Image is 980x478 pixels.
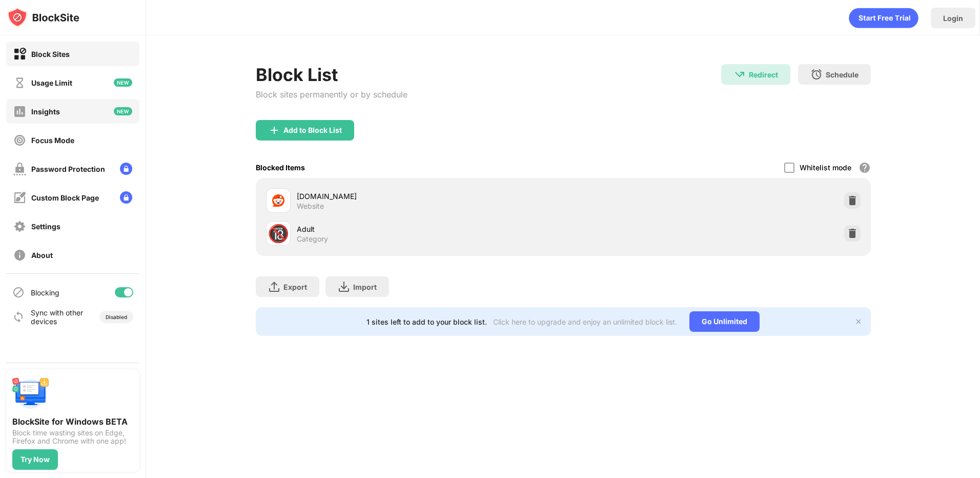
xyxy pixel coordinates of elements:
[13,191,26,204] img: customize-block-page-off.svg
[297,224,563,234] div: Adult
[114,78,132,87] img: new-icon.svg
[31,193,99,202] div: Custom Block Page
[31,308,84,326] div: Sync with other devices
[297,202,324,211] div: Website
[13,220,26,233] img: settings-off.svg
[12,286,25,298] img: blocking-icon.svg
[13,76,26,89] img: time-usage-off.svg
[13,105,26,118] img: insights-off.svg
[12,416,133,427] div: BlockSite for Windows BETA
[12,311,25,323] img: sync-icon.svg
[120,163,132,175] img: lock-menu.svg
[283,283,307,291] div: Export
[849,8,918,28] div: animation
[12,429,133,445] div: Block time wasting sites on Edge, Firefox and Chrome with one app!
[854,317,863,326] img: x-button.svg
[297,191,563,202] div: [DOMAIN_NAME]
[268,223,289,244] div: 🔞
[31,136,74,145] div: Focus Mode
[13,163,26,175] img: password-protection-off.svg
[31,222,60,231] div: Settings
[114,107,132,115] img: new-icon.svg
[689,311,760,332] div: Go Unlimited
[13,249,26,262] img: about-off.svg
[13,48,26,61] img: block-on.svg
[826,70,859,79] div: Schedule
[493,317,677,326] div: Click here to upgrade and enjoy an unlimited block list.
[31,50,70,58] div: Block Sites
[21,455,50,464] div: Try Now
[256,163,305,172] div: Blocked Items
[31,107,60,116] div: Insights
[272,194,284,207] img: favicons
[297,234,328,244] div: Category
[800,163,851,172] div: Whitelist mode
[283,126,342,134] div: Add to Block List
[12,375,49,412] img: push-desktop.svg
[366,317,487,326] div: 1 sites left to add to your block list.
[106,314,127,320] div: Disabled
[353,283,377,291] div: Import
[31,78,72,87] div: Usage Limit
[7,7,79,28] img: logo-blocksite.svg
[256,89,407,99] div: Block sites permanently or by schedule
[256,64,407,85] div: Block List
[31,288,59,297] div: Blocking
[31,251,53,260] div: About
[31,165,105,173] div: Password Protection
[749,70,778,79] div: Redirect
[943,14,963,23] div: Login
[13,134,26,147] img: focus-off.svg
[120,191,132,204] img: lock-menu.svg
